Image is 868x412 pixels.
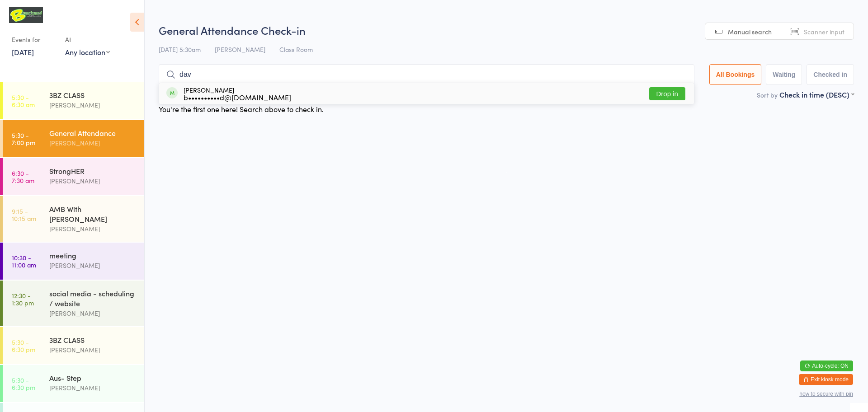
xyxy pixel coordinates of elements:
span: Class Room [279,45,313,54]
span: Scanner input [804,27,844,36]
div: [PERSON_NAME] [49,260,137,271]
a: 5:30 -6:30 pmAus- Step[PERSON_NAME] [3,365,144,402]
time: 12:30 - 1:30 pm [12,292,34,306]
div: b••••••••••d@[DOMAIN_NAME] [184,94,291,101]
div: [PERSON_NAME] [49,224,137,234]
div: [PERSON_NAME] [49,383,137,393]
button: Checked in [807,64,854,85]
button: Waiting [766,64,802,85]
div: 3BZ CLASS [49,335,137,345]
a: 12:30 -1:30 pmsocial media - scheduling / website[PERSON_NAME] [3,281,144,326]
div: General Attendance [49,128,137,138]
a: 10:30 -11:00 ammeeting[PERSON_NAME] [3,243,144,280]
time: 9:15 - 10:15 am [12,207,36,222]
time: 6:30 - 7:30 am [12,169,34,184]
div: StrongHER [49,166,137,176]
time: 5:30 - 6:30 pm [12,338,35,353]
div: Aus- Step [49,373,137,383]
button: Drop in [649,87,685,100]
button: how to secure with pin [799,391,853,397]
button: All Bookings [709,64,762,85]
div: [PERSON_NAME] [49,345,137,355]
span: Manual search [728,27,772,36]
div: [PERSON_NAME] [49,138,137,148]
time: 5:30 - 7:00 pm [12,131,35,146]
span: [DATE] 5:30am [159,45,201,54]
div: Check in time (DESC) [779,89,854,99]
div: social media - scheduling / website [49,288,137,308]
a: 5:30 -7:00 pmGeneral Attendance[PERSON_NAME] [3,120,144,157]
a: [DATE] [12,47,34,57]
a: 5:30 -6:30 am3BZ CLASS[PERSON_NAME] [3,82,144,119]
a: 5:30 -6:30 pm3BZ CLASS[PERSON_NAME] [3,327,144,364]
div: Any location [65,47,110,57]
div: [PERSON_NAME] [184,86,291,101]
img: B Transformed Gym [9,7,43,23]
button: Auto-cycle: ON [800,360,853,371]
div: [PERSON_NAME] [49,100,137,110]
div: meeting [49,250,137,260]
input: Search [159,64,694,85]
a: 6:30 -7:30 amStrongHER[PERSON_NAME] [3,158,144,195]
div: AMB With [PERSON_NAME] [49,204,137,224]
div: [PERSON_NAME] [49,308,137,318]
a: 9:15 -10:15 amAMB With [PERSON_NAME][PERSON_NAME] [3,196,144,242]
div: At [65,32,110,47]
div: 3BZ CLASS [49,90,137,100]
div: You're the first one here! Search above to check in. [159,104,324,114]
div: [PERSON_NAME] [49,176,137,186]
time: 10:30 - 11:00 am [12,254,36,268]
time: 5:30 - 6:30 pm [12,376,35,391]
time: 5:30 - 6:30 am [12,94,35,108]
h2: General Attendance Check-in [159,23,854,37]
div: Events for [12,32,56,47]
span: [PERSON_NAME] [215,45,265,54]
button: Exit kiosk mode [799,374,853,385]
label: Sort by [757,90,778,99]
